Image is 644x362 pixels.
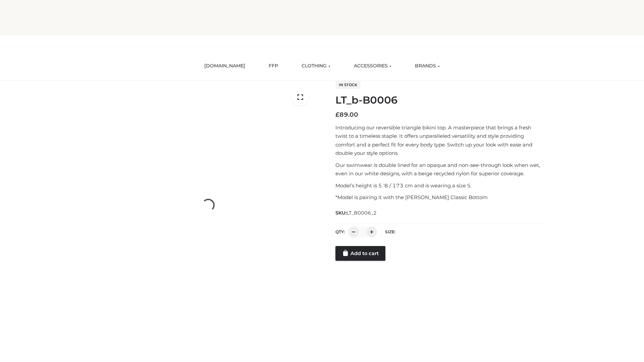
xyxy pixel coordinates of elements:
p: *Model is pairing it with the [PERSON_NAME] Classic Bottom [335,193,544,202]
a: BRANDS [410,59,445,73]
a: ACCESSORIES [349,59,396,73]
p: Introducing our reversible triangle bikini top. A masterpiece that brings a fresh twist to a time... [335,123,544,158]
a: CLOTHING [297,59,335,73]
h1: LT_b-B0006 [335,94,544,106]
span: In stock [335,81,361,89]
span: SKU: [335,209,377,217]
label: Size: [385,229,395,234]
a: FFP [264,59,283,73]
bdi: 89.00 [335,111,358,118]
span: £ [335,111,339,118]
span: LT_B0006_2 [346,210,377,216]
a: [DOMAIN_NAME] [199,59,250,73]
label: QTY: [335,229,345,234]
p: Model’s height is 5 ‘8 / 173 cm and is wearing a size S. [335,181,544,190]
a: Add to cart [335,246,385,261]
p: Our swimwear is double lined for an opaque and non-see-through look when wet, even in our white d... [335,161,544,178]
